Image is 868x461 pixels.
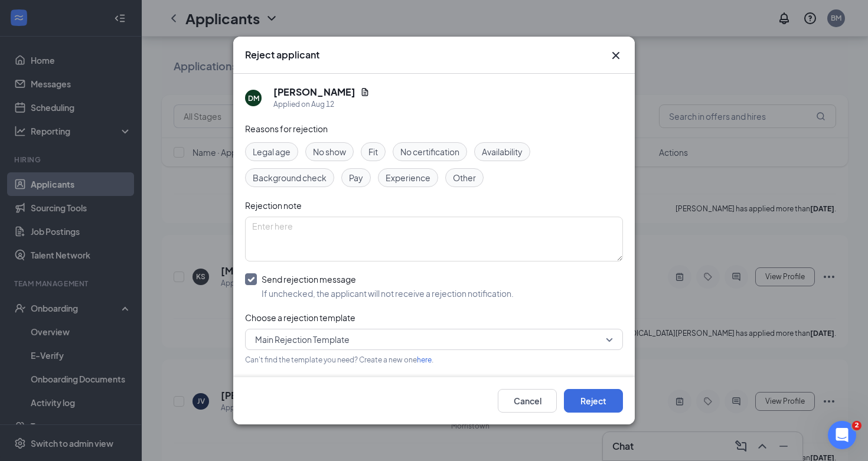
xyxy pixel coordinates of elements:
svg: Document [360,87,370,97]
h3: Reject applicant [245,48,319,61]
span: Rejection note [245,200,302,211]
button: Close [609,48,623,63]
h5: [PERSON_NAME] [273,86,355,99]
span: Availability [482,145,523,158]
span: 2 [852,421,862,430]
span: Pay [349,171,363,184]
span: Can't find the template you need? Create a new one . [245,355,433,364]
span: No show [313,145,346,158]
span: Main Rejection Template [255,331,350,348]
span: Experience [386,171,430,184]
span: Choose a rejection template [245,312,355,323]
span: No certification [400,145,459,158]
button: Reject [564,389,623,413]
span: Background check [253,171,327,184]
div: Applied on Aug 12 [273,99,370,110]
div: DM [248,93,259,103]
span: Fit [368,145,378,158]
iframe: Intercom live chat [828,421,856,449]
span: Other [453,171,476,184]
a: here [417,355,432,364]
svg: Cross [609,48,623,63]
span: Legal age [253,145,291,158]
span: Reasons for rejection [245,123,328,134]
button: Cancel [498,389,557,413]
